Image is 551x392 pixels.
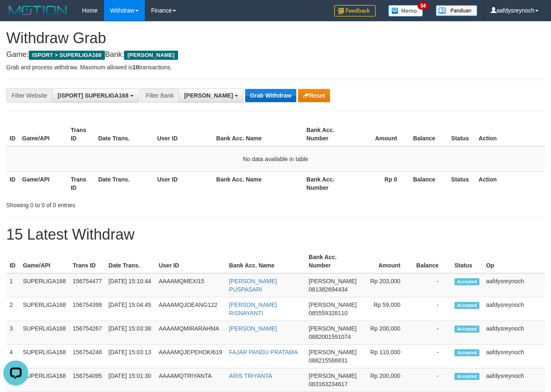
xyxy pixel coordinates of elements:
[454,373,479,380] span: Accepted
[483,297,545,321] td: aafdysreynoch
[69,273,105,297] td: 156754477
[309,278,357,284] span: [PERSON_NAME]
[6,51,545,59] h4: Game: Bank:
[6,122,19,146] th: ID
[309,310,347,316] span: Copy 085559328110 to clipboard
[448,171,475,195] th: Status
[20,273,69,297] td: SUPERLIGA168
[229,278,277,293] a: [PERSON_NAME] PUSPASARI
[6,226,545,243] h1: 15 Latest Withdraw
[6,146,545,172] td: No data available in table
[132,64,139,71] strong: 10
[413,250,451,273] th: Balance
[410,122,448,146] th: Balance
[184,92,233,99] span: [PERSON_NAME]
[309,286,347,293] span: Copy 081382694434 to clipboard
[213,171,303,195] th: Bank Acc. Name
[303,171,352,195] th: Bank Acc. Number
[155,321,226,345] td: AAAAMQMIRARAHMA
[20,297,69,321] td: SUPERLIGA168
[154,122,213,146] th: User ID
[360,250,413,273] th: Amount
[413,345,451,368] td: -
[483,273,545,297] td: aafdysreynoch
[67,171,95,195] th: Trans ID
[95,122,154,146] th: Date Trans.
[360,321,413,345] td: Rp 200,000
[6,88,52,103] div: Filter Website
[334,5,376,17] img: Feedback.jpg
[6,250,20,273] th: ID
[124,51,178,60] span: [PERSON_NAME]
[226,250,305,273] th: Bank Acc. Name
[20,368,69,392] td: SUPERLIGA168
[454,278,479,285] span: Accepted
[155,273,226,297] td: AAAAMQMEXI15
[105,345,156,368] td: [DATE] 15:03:13
[155,368,226,392] td: AAAAMQTRIYANTA
[413,297,451,321] td: -
[6,30,545,47] h1: Withdraw Grab
[454,302,479,309] span: Accepted
[352,171,410,195] th: Rp 0
[6,345,20,368] td: 4
[483,368,545,392] td: aafdysreynoch
[229,301,277,316] a: [PERSON_NAME] RISNAYANTI
[448,122,475,146] th: Status
[309,325,357,332] span: [PERSON_NAME]
[155,345,226,368] td: AAAAMQJEPEHOKI619
[483,345,545,368] td: aafdysreynoch
[6,321,20,345] td: 3
[69,368,105,392] td: 156754095
[298,89,330,102] button: Reset
[3,3,28,28] button: Open LiveChat chat widget
[303,122,352,146] th: Bank Acc. Number
[360,297,413,321] td: Rp 59,000
[454,326,479,333] span: Accepted
[179,88,243,103] button: [PERSON_NAME]
[140,88,179,103] div: Filter Bank
[451,250,483,273] th: Status
[309,333,351,340] span: Copy 0882001591074 to clipboard
[245,89,296,102] button: Grab Withdraw
[475,122,545,146] th: Action
[6,297,20,321] td: 2
[352,122,410,146] th: Amount
[69,250,105,273] th: Trans ID
[69,297,105,321] td: 156754399
[105,321,156,345] td: [DATE] 15:03:38
[410,171,448,195] th: Balance
[360,368,413,392] td: Rp 200,000
[95,171,154,195] th: Date Trans.
[6,273,20,297] td: 1
[309,372,357,379] span: [PERSON_NAME]
[475,171,545,195] th: Action
[309,381,347,387] span: Copy 083163234617 to clipboard
[29,51,105,60] span: ISPORT > SUPERLIGA168
[105,250,156,273] th: Date Trans.
[6,198,223,209] div: Showing 0 to 0 of 0 entries
[6,63,545,71] p: Grab and process withdraw. Maximum allowed is transactions.
[155,297,226,321] td: AAAAMQJOEANG122
[309,349,357,355] span: [PERSON_NAME]
[105,297,156,321] td: [DATE] 15:04:45
[213,122,303,146] th: Bank Acc. Name
[229,372,272,379] a: ARIS TRIYANTA
[436,5,477,16] img: panduan.png
[229,349,298,355] a: FAJAR PANDU PRATAMA
[105,273,156,297] td: [DATE] 15:10:44
[69,345,105,368] td: 156754248
[20,345,69,368] td: SUPERLIGA168
[483,321,545,345] td: aafdysreynoch
[360,273,413,297] td: Rp 203,000
[360,345,413,368] td: Rp 110,000
[305,250,360,273] th: Bank Acc. Number
[20,321,69,345] td: SUPERLIGA168
[454,349,479,356] span: Accepted
[69,321,105,345] td: 156754267
[388,5,423,17] img: Button%20Memo.svg
[6,4,69,17] img: MOTION_logo.png
[57,92,128,99] span: [ISPORT] SUPERLIGA168
[155,250,226,273] th: User ID
[309,301,357,308] span: [PERSON_NAME]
